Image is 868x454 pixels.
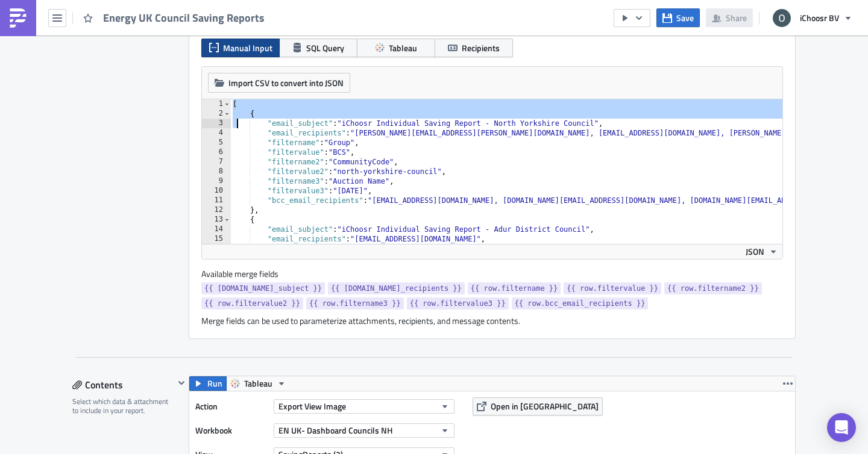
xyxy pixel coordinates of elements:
[201,316,783,326] div: Merge fields can be used to parameterize attachments, recipients, and message contents.
[306,42,344,54] span: SQL Query
[8,8,28,28] img: PushMetrics
[202,215,231,225] div: 13
[656,8,700,27] button: Save
[746,245,764,258] span: JSON
[202,119,231,128] div: 3
[5,58,576,77] p: The weekly reporting emails that show registrations and acceptance will continue throughout the d...
[766,5,859,31] button: iChoosr BV
[473,397,603,415] button: Open in [GEOGRAPHIC_DATA]
[741,244,782,259] button: JSON
[204,297,300,309] span: {{ row.filtervalue2 }}
[664,282,762,294] a: {{ row.filtername2 }}
[195,397,268,415] label: Action
[278,424,392,437] span: EN UK- Dashboard Councils NH
[72,376,174,394] div: Contents
[515,297,646,309] span: {{ row.bcc_email_recipients }}
[202,167,231,176] div: 8
[202,157,231,167] div: 7
[278,400,346,412] span: Export View Image
[201,39,280,57] button: Manual Input
[202,225,231,234] div: 14
[201,269,292,279] label: Available merge fields
[706,8,753,27] button: Share
[274,423,454,438] button: EN UK- Dashboard Councils NH
[309,297,401,309] span: {{ row.filtername3 }}
[201,282,325,294] a: {{ [DOMAIN_NAME]_subject }}
[471,282,558,294] span: {{ row.filtername }}
[410,297,506,309] span: {{ row.filtervalue3 }}
[676,11,694,24] span: Save
[228,76,344,89] span: Import CSV to convert into JSON
[5,94,576,104] p: The Data Analysis Team iChoosr UK
[407,297,509,309] a: {{ row.filtervalue3 }}
[202,176,231,186] div: 9
[328,282,465,294] a: {{ [DOMAIN_NAME]_recipients }}
[462,42,500,54] span: Recipients
[5,18,576,28] p: Please see attached your post auction saving report for the {{ row.filtervalue3 }} auction. This ...
[202,99,231,109] div: 1
[226,376,291,391] button: Tableau
[202,205,231,215] div: 12
[202,234,231,244] div: 15
[103,11,266,25] span: Energy UK Council Saving Reports
[331,282,462,294] span: {{ [DOMAIN_NAME]_recipients }}
[306,297,404,309] a: {{ row.filtername3 }}
[5,5,576,14] p: Hi,
[195,421,268,440] label: Workbook
[223,42,272,54] span: Manual Input
[5,81,576,90] p: Best wishes,
[202,128,231,138] div: 4
[189,376,227,391] button: Run
[202,186,231,196] div: 10
[827,413,856,442] div: Open Intercom Messenger
[5,5,576,104] body: Rich Text Area. Press ALT-0 for help.
[208,73,350,93] button: Import CSV to convert into JSON
[726,11,747,24] span: Share
[244,376,272,391] span: Tableau
[567,282,658,294] span: {{ row.filtervalue }}
[435,39,513,57] button: Recipients
[667,282,759,294] span: {{ row.filtername2 }}
[202,109,231,119] div: 2
[202,138,231,148] div: 5
[512,297,649,309] a: {{ row.bcc_email_recipients }}
[564,282,661,294] a: {{ row.filtervalue }}
[274,399,454,414] button: Export View Image
[202,148,231,157] div: 6
[5,45,576,54] p: 2. Your council figures including split between different categories (.xlsx)
[207,376,222,391] span: Run
[389,42,417,54] span: Tableau
[5,31,576,41] p: 1. Overview of your council figures including split between different categories (.png)
[800,11,839,24] span: iChoosr BV
[491,400,599,412] span: Open in [GEOGRAPHIC_DATA]
[772,8,792,28] img: Avatar
[204,282,322,294] span: {{ [DOMAIN_NAME]_subject }}
[72,397,174,415] div: Select which data & attachment to include in your report.
[174,376,189,390] button: Hide content
[202,196,231,205] div: 11
[357,39,435,57] button: Tableau
[468,282,561,294] a: {{ row.filtername }}
[279,39,357,57] button: SQL Query
[201,297,303,309] a: {{ row.filtervalue2 }}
